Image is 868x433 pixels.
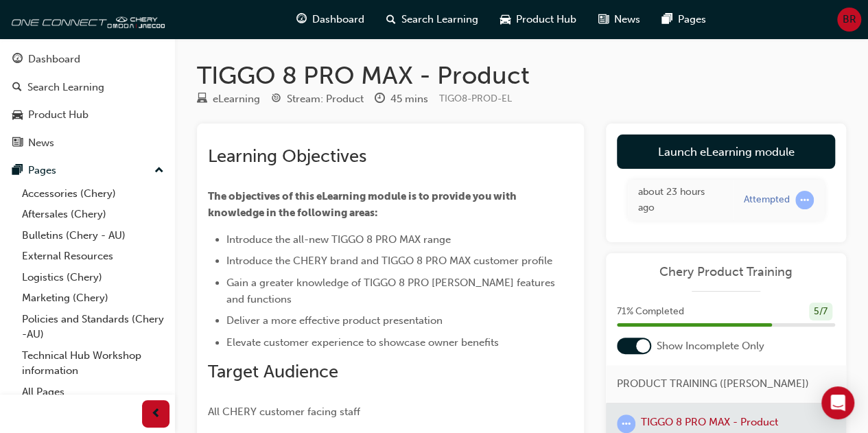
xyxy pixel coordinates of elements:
span: Search Learning [401,12,478,27]
span: All CHERY customer facing staff [208,406,360,418]
a: car-iconProduct Hub [489,5,587,34]
span: News [614,12,640,27]
span: news-icon [12,137,23,150]
a: guage-iconDashboard [285,5,375,34]
span: Gain a greater knowledge of TIGGO 8 PRO [PERSON_NAME] features and functions [226,277,558,305]
span: pages-icon [662,11,672,28]
span: Learning Objectives [208,145,366,167]
span: learningResourceType_ELEARNING-icon [197,93,207,106]
a: Marketing (Chery) [16,288,169,309]
a: Product Hub [5,102,169,128]
span: news-icon [598,11,609,28]
span: learningRecordVerb_ATTEMPT-icon [795,191,814,209]
span: search-icon [386,11,396,28]
span: The objectives of this eLearning module is to provide you with knowledge in the following areas: [208,190,519,219]
div: 45 mins [390,91,428,107]
button: BR [837,8,861,32]
span: target-icon [271,93,281,106]
a: Dashboard [5,47,169,72]
span: guage-icon [12,54,23,66]
span: Introduce the all-new TIGGO 8 PRO MAX range [226,233,451,246]
span: up-icon [154,162,164,180]
span: car-icon [500,11,511,28]
span: car-icon [12,109,23,121]
a: pages-iconPages [651,5,717,34]
span: Dashboard [312,12,364,27]
a: News [5,130,169,156]
h1: TIGGO 8 PRO MAX - Product [197,60,846,91]
div: Open Intercom Messenger [821,386,854,419]
div: Search Learning [27,80,104,95]
div: Stream [271,91,364,108]
a: Accessories (Chery) [16,183,169,204]
a: search-iconSearch Learning [375,5,489,34]
div: Stream: Product [287,91,364,107]
div: Tue Sep 30 2025 14:37:36 GMT+1000 (Australian Eastern Standard Time) [638,185,723,215]
a: Technical Hub Workshop information [16,345,169,382]
span: Learning resource code [439,93,512,104]
img: oneconnect [7,5,165,33]
div: eLearning [213,91,260,107]
a: Launch eLearning module [617,134,835,169]
span: Pages [678,12,706,27]
div: Attempted [744,194,790,207]
span: search-icon [12,82,22,94]
span: learningRecordVerb_ATTEMPT-icon [617,414,635,433]
span: Introduce the CHERY brand and TIGGO 8 PRO MAX customer profile [226,255,552,267]
span: Deliver a more effective product presentation [226,314,443,327]
div: News [28,135,54,151]
div: Dashboard [28,51,80,67]
a: Chery Product Training [617,264,835,280]
a: Search Learning [5,75,169,100]
div: 5 / 7 [809,303,832,321]
button: DashboardSearch LearningProduct HubNews [5,44,169,158]
div: Pages [28,163,56,178]
a: Bulletins (Chery - AU) [16,225,169,246]
span: clock-icon [375,93,385,106]
a: All Pages [16,382,169,403]
span: BR [843,12,856,27]
button: Pages [5,158,169,183]
span: Elevate customer experience to showcase owner benefits [226,336,499,349]
a: Aftersales (Chery) [16,204,169,225]
span: prev-icon [151,406,161,423]
div: Product Hub [28,107,89,123]
a: External Resources [16,246,169,267]
a: Logistics (Chery) [16,267,169,288]
div: Type [197,91,260,108]
span: Product Hub [516,12,576,27]
span: guage-icon [296,11,307,28]
span: Show Incomplete Only [657,338,764,354]
span: Target Audience [208,361,338,382]
span: 71 % Completed [617,304,684,320]
span: PRODUCT TRAINING ([PERSON_NAME]) [617,376,809,392]
a: news-iconNews [587,5,651,34]
div: Duration [375,91,428,108]
span: pages-icon [12,165,23,177]
a: Policies and Standards (Chery -AU) [16,309,169,345]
